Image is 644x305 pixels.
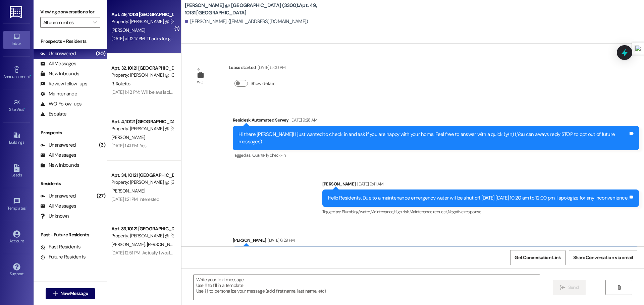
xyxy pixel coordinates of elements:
[233,150,639,160] div: Tagged as:
[356,180,383,187] div: [DATE] 9:41 AM
[46,288,95,299] button: New Message
[515,254,561,261] span: Get Conversation Link
[322,207,639,217] div: Tagged as:
[53,291,58,296] i: 
[111,89,196,95] div: [DATE] 1:42 PM: Will be available and waiting
[40,253,86,260] div: Future Residents
[111,225,173,232] div: Apt. 33, 10121 [GEOGRAPHIC_DATA]
[40,70,79,77] div: New Inbounds
[3,196,30,214] a: Templates •
[26,205,27,210] span: •
[40,80,87,87] div: Review follow-ups
[95,191,107,201] div: (27)
[40,152,76,159] div: All Messages
[252,152,285,158] span: Quarterly check-in
[111,143,147,149] div: [DATE] 1:41 PM: Yes
[93,20,97,25] i: 
[111,125,173,132] div: Property: [PERSON_NAME] @ [GEOGRAPHIC_DATA] (3300)
[238,131,628,145] div: Hi there [PERSON_NAME]! I just wanted to check in and ask if you are happy with your home. Feel f...
[40,162,79,169] div: New Inbounds
[560,285,565,290] i: 
[40,110,66,118] div: Escalate
[371,209,394,215] span: Maintenance ,
[3,130,30,148] a: Buildings
[229,64,285,73] div: Lease started
[40,50,76,57] div: Unanswered
[40,60,76,67] div: All Messages
[266,237,294,244] div: [DATE] 6:29 PM
[111,18,173,25] div: Property: [PERSON_NAME] @ [GEOGRAPHIC_DATA] (3300)
[3,261,30,279] a: Support
[410,209,448,215] span: Maintenance request ,
[448,209,481,215] span: Negative response
[289,117,318,124] div: [DATE] 9:28 AM
[40,203,76,210] div: All Messages
[3,31,30,49] a: Inbox
[233,117,639,126] div: Residesk Automated Survey
[30,73,31,78] span: •
[111,81,130,87] span: R. Roketto
[111,196,159,202] div: [DATE] 1:21 PM: Interested
[616,285,622,290] i: 
[256,64,285,71] div: [DATE] 5:00 PM
[24,106,25,111] span: •
[233,237,639,246] div: [PERSON_NAME]
[111,241,147,247] span: [PERSON_NAME]
[3,228,30,246] a: Account
[40,193,76,200] div: Unanswered
[251,80,275,87] label: Show details
[40,142,76,149] div: Unanswered
[147,241,180,247] span: [PERSON_NAME]
[34,129,107,136] div: Prospects
[111,134,145,140] span: [PERSON_NAME]
[568,284,579,291] span: Send
[510,250,565,265] button: Get Conversation Link
[111,232,173,239] div: Property: [PERSON_NAME] @ [GEOGRAPHIC_DATA] (3300)
[185,2,319,16] b: [PERSON_NAME] @ [GEOGRAPHIC_DATA] (3300): Apt. 49, 10131 [GEOGRAPHIC_DATA]
[97,140,107,150] div: (3)
[43,17,90,28] input: All communities
[111,11,173,18] div: Apt. 49, 10131 [GEOGRAPHIC_DATA]
[40,213,69,220] div: Unknown
[573,254,633,261] span: Share Conversation via email
[111,188,145,194] span: [PERSON_NAME]
[185,18,308,25] div: [PERSON_NAME]. ([EMAIL_ADDRESS][DOMAIN_NAME])
[111,27,145,33] span: [PERSON_NAME]
[34,180,107,187] div: Residents
[3,162,30,180] a: Leads
[111,250,224,256] div: [DATE] 12:51 PM: Actually I would like to ask some questions
[197,79,203,86] div: WO
[40,243,81,250] div: Past Residents
[111,72,173,79] div: Property: [PERSON_NAME] @ [GEOGRAPHIC_DATA] (3300)
[10,6,23,18] img: ResiDesk Logo
[34,231,107,238] div: Past + Future Residents
[322,180,639,190] div: [PERSON_NAME]
[111,35,372,42] div: [DATE] at 12:17 PM: Thanks for getting on this,as there are a few of us who are disabled seniors ...
[34,38,107,45] div: Prospects + Residents
[60,290,88,297] span: New Message
[553,280,586,295] button: Send
[328,195,628,202] div: Hello Residents, Due to a maintenance emergency water will be shut off [DATE] [DATE] 10:20 am to ...
[40,100,82,107] div: WO Follow-ups
[40,7,100,17] label: Viewing conversations for
[3,97,30,115] a: Site Visit •
[569,250,637,265] button: Share Conversation via email
[111,172,173,179] div: Apt. 34, 10121 [GEOGRAPHIC_DATA]
[94,49,107,59] div: (30)
[394,209,410,215] span: High risk ,
[342,209,371,215] span: Plumbing/water ,
[111,179,173,186] div: Property: [PERSON_NAME] @ [GEOGRAPHIC_DATA] (3300)
[111,118,173,125] div: Apt. 4, 10121 [GEOGRAPHIC_DATA]
[40,90,77,97] div: Maintenance
[111,65,173,72] div: Apt. 32, 10121 [GEOGRAPHIC_DATA]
